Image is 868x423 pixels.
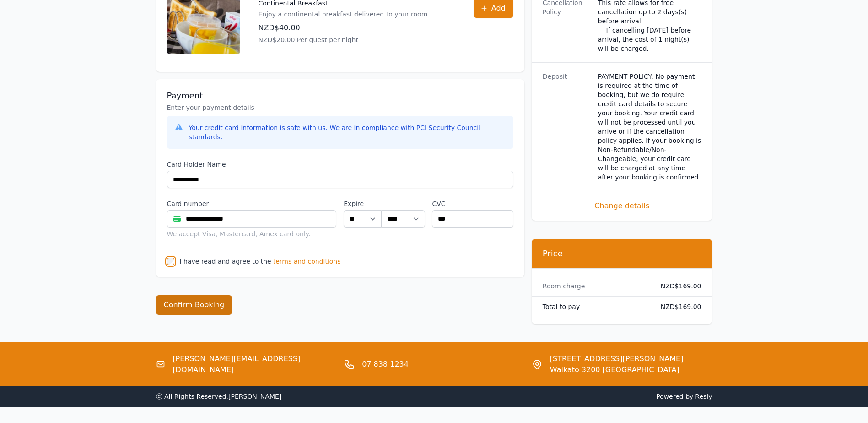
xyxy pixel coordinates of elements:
[362,359,409,370] a: 07 838 1234
[543,248,701,259] h3: Price
[543,201,701,211] span: Change details
[432,199,513,208] label: CVC
[259,22,430,33] p: NZD$40.00
[180,258,271,265] label: I have read and agree to the
[598,72,701,182] dd: PAYMENT POLICY: No payment is required at the time of booking, but we do require credit card deta...
[167,103,513,112] p: Enter your payment details
[189,123,506,141] div: Your credit card information is safe with us. We are in compliance with PCI Security Council stan...
[653,282,701,291] dd: NZD$169.00
[543,302,646,311] dt: Total to pay
[273,257,341,266] span: terms and conditions
[543,282,646,291] dt: Room charge
[543,72,591,182] dt: Deposit
[382,199,425,208] label: .
[438,392,712,401] span: Powered by
[695,393,712,400] a: Resly
[173,353,336,375] a: [PERSON_NAME][EMAIL_ADDRESS][DOMAIN_NAME]
[167,199,337,208] label: Card number
[167,229,337,239] div: We accept Visa, Mastercard, Amex card only.
[167,90,513,101] h3: Payment
[491,3,506,14] span: Add
[550,364,684,375] span: Waikato 3200 [GEOGRAPHIC_DATA]
[550,353,684,364] span: [STREET_ADDRESS][PERSON_NAME]
[344,199,382,208] label: Expire
[259,35,430,44] p: NZD$20.00 Per guest per night
[653,302,701,311] dd: NZD$169.00
[156,295,232,315] button: Confirm Booking
[156,393,282,400] span: ⓒ All Rights Reserved. [PERSON_NAME]
[167,160,513,169] label: Card Holder Name
[259,10,430,19] p: Enjoy a continental breakfast delivered to your room.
